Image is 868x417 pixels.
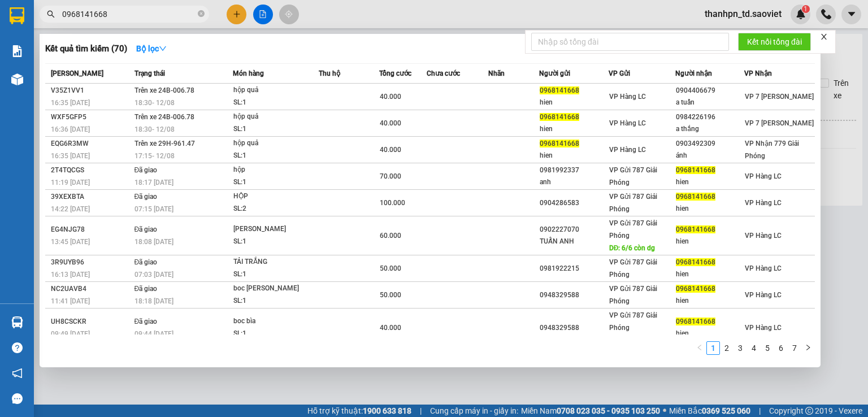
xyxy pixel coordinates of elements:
[134,285,158,293] span: Đã giao
[734,342,747,354] a: 3
[134,205,173,213] span: 07:15 [DATE]
[233,150,318,162] div: SL: 1
[801,341,815,355] button: right
[51,257,131,268] div: 3R9UYB96
[540,322,607,334] div: 0948329588
[676,111,744,123] div: 0984226196
[233,236,318,248] div: SL: 1
[233,164,318,176] div: hộp
[380,119,401,127] span: 40.000
[51,111,131,123] div: WXF5GFP5
[488,69,505,77] span: Nhãn
[676,285,715,293] span: 0968141668
[676,328,744,340] div: hien
[745,324,782,332] span: VP Hàng LC
[134,99,175,107] span: 18:30 - 12/08
[676,225,715,233] span: 0968141668
[134,193,158,201] span: Đã giao
[379,69,411,77] span: Tổng cước
[51,69,103,77] span: [PERSON_NAME]
[676,85,744,97] div: 0904406679
[11,316,23,328] img: warehouse-icon
[761,342,774,354] a: 5
[609,285,657,305] span: VP Gửi 787 Giải Phóng
[319,69,340,77] span: Thu hộ
[134,166,158,174] span: Đã giao
[761,341,774,355] li: 5
[696,344,703,351] span: left
[707,342,719,354] a: 1
[134,69,165,77] span: Trạng thái
[609,258,657,279] span: VP Gửi 787 Giải Phóng
[676,150,744,162] div: ánh
[540,97,607,108] div: hien
[134,238,173,246] span: 18:08 [DATE]
[45,43,127,55] h3: Kết quả tìm kiếm ( 70 )
[233,190,318,203] div: HỘP
[676,258,715,266] span: 0968141668
[233,328,318,340] div: SL: 1
[12,342,23,353] span: question-circle
[12,393,23,404] span: message
[134,86,194,94] span: Trên xe 24B-006.78
[51,297,90,305] span: 11:41 [DATE]
[134,225,158,233] span: Đã giao
[745,140,799,160] span: VP Nhận 779 Giải Phóng
[540,140,579,147] span: 0968141668
[788,341,801,355] li: 7
[380,232,401,240] span: 60.000
[380,93,401,101] span: 40.000
[134,140,195,147] span: Trên xe 29H-961.47
[427,69,460,77] span: Chưa cước
[380,146,401,154] span: 40.000
[747,36,802,48] span: Kết nối tổng đài
[51,138,131,150] div: EQG6R3MW
[11,45,23,57] img: solution-icon
[748,342,760,354] a: 4
[134,318,158,325] span: Đã giao
[676,97,744,108] div: a tuấn
[62,8,196,20] input: Tìm tên, số ĐT hoặc mã đơn
[738,33,811,51] button: Kết nối tổng đài
[745,264,782,272] span: VP Hàng LC
[11,73,23,85] img: warehouse-icon
[233,111,318,123] div: hộp quả
[540,150,607,162] div: hien
[745,232,782,240] span: VP Hàng LC
[51,271,90,279] span: 16:13 [DATE]
[540,224,607,236] div: 0902227070
[609,146,646,154] span: VP Hàng LC
[676,138,744,150] div: 0903492309
[51,85,131,97] div: V35Z1VV1
[805,344,811,351] span: right
[706,341,720,355] li: 1
[51,191,131,203] div: 39XEXBTA
[676,176,744,188] div: hien
[609,93,646,101] span: VP Hàng LC
[233,97,318,109] div: SL: 1
[609,193,657,213] span: VP Gửi 787 Giải Phóng
[744,69,772,77] span: VP Nhận
[134,258,158,266] span: Đã giao
[539,69,570,77] span: Người gửi
[12,368,23,379] span: notification
[51,205,90,213] span: 14:22 [DATE]
[734,341,747,355] li: 3
[540,164,607,176] div: 0981992337
[820,33,828,41] span: close
[134,297,173,305] span: 18:18 [DATE]
[134,113,194,121] span: Trên xe 24B-006.78
[51,238,90,246] span: 13:45 [DATE]
[51,283,131,295] div: NC2UAVB4
[51,125,90,133] span: 16:36 [DATE]
[127,40,176,58] button: Bộ lọcdown
[233,203,318,215] div: SL: 2
[47,10,55,18] span: search
[134,330,173,338] span: 09:44 [DATE]
[609,219,657,240] span: VP Gửi 787 Giải Phóng
[51,316,131,328] div: UH8CSCKR
[159,45,167,53] span: down
[609,166,657,186] span: VP Gửi 787 Giải Phóng
[540,176,607,188] div: anh
[540,197,607,209] div: 0904286583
